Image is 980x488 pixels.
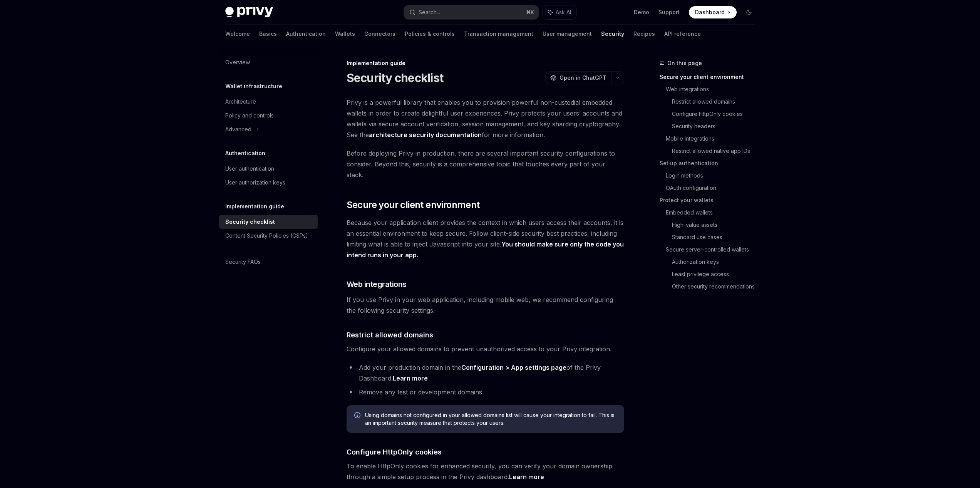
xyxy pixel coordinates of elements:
[225,25,250,43] a: Welcome
[660,194,761,206] a: Protect your wallets
[219,176,318,189] a: User authorization keys
[219,255,318,269] a: Security FAQs
[556,8,571,16] span: Ask AI
[666,206,761,219] a: Embedded wallets
[560,74,606,82] span: Open in ChatGPT
[219,55,318,69] a: Overview
[543,25,592,43] a: User management
[347,344,624,354] span: Configure your allowed domains to prevent unauthorized access to your Privy integration.
[634,8,649,16] a: Demo
[601,25,624,43] a: Security
[225,58,250,67] div: Overview
[225,257,261,267] div: Security FAQs
[219,229,318,243] a: Content Security Policies (CSPs)
[666,83,761,96] a: Web integrations
[225,82,282,91] h5: Wallet infrastructure
[695,8,725,16] span: Dashboard
[660,157,761,169] a: Set up authentication
[347,148,624,180] span: Before deploying Privy in production, there are several important security configurations to cons...
[672,108,761,120] a: Configure HttpOnly cookies
[347,217,624,260] span: Because your application client provides the context in which users access their accounts, it is ...
[347,461,624,482] span: To enable HttpOnly cookies for enhanced security, you can verify your domain ownership through a ...
[419,8,440,17] div: Search...
[225,97,256,106] div: Architecture
[354,412,362,420] svg: Info
[259,25,277,43] a: Basics
[543,5,576,19] button: Ask AI
[672,280,761,293] a: Other security recommendations
[405,25,455,43] a: Policies & controls
[347,71,444,85] h1: Security checklist
[219,162,318,176] a: User authentication
[461,364,566,372] a: Configuration > App settings page
[225,231,308,240] div: Content Security Policies (CSPs)
[672,96,761,108] a: Restrict allowed domains
[219,95,318,109] a: Architecture
[664,25,701,43] a: API reference
[672,268,761,280] a: Least privilege access
[225,164,274,173] div: User authentication
[666,182,761,194] a: OAuth configuration
[225,178,285,187] div: User authorization keys
[545,71,611,84] button: Open in ChatGPT
[672,256,761,268] a: Authorization keys
[526,9,534,15] span: ⌘ K
[658,8,680,16] a: Support
[464,25,533,43] a: Transaction management
[672,219,761,231] a: High-value assets
[743,6,755,18] button: Toggle dark mode
[225,125,251,134] div: Advanced
[672,120,761,132] a: Security headers
[225,217,275,226] div: Security checklist
[225,111,274,120] div: Policy and controls
[347,59,624,67] div: Implementation guide
[393,374,428,382] a: Learn more
[347,97,624,140] span: Privy is a powerful library that enables you to provision powerful non-custodial embedded wallets...
[364,25,395,43] a: Connectors
[335,25,355,43] a: Wallets
[666,243,761,256] a: Secure server-controlled wallets
[225,7,273,18] img: dark logo
[666,132,761,145] a: Mobile integrations
[219,215,318,229] a: Security checklist
[365,411,616,427] span: Using domains not configured in your allowed domains list will cause your integration to fail. Th...
[660,71,761,83] a: Secure your client environment
[509,473,544,481] a: Learn more
[347,279,407,290] span: Web integrations
[667,59,702,68] span: On this page
[404,5,539,19] button: Search...⌘K
[347,199,480,211] span: Secure your client environment
[347,294,624,316] span: If you use Privy in your web application, including mobile web, we recommend configuring the foll...
[347,362,624,384] li: Add your production domain in the of the Privy Dashboard.
[633,25,655,43] a: Recipes
[286,25,326,43] a: Authentication
[672,145,761,157] a: Restrict allowed native app IDs
[689,6,737,18] a: Dashboard
[369,131,482,139] a: architecture security documentation
[219,109,318,122] a: Policy and controls
[347,447,442,457] span: Configure HttpOnly cookies
[225,202,284,211] h5: Implementation guide
[225,149,265,158] h5: Authentication
[666,169,761,182] a: Login methods
[672,231,761,243] a: Standard use cases
[347,387,624,397] li: Remove any test or development domains
[347,330,433,340] span: Restrict allowed domains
